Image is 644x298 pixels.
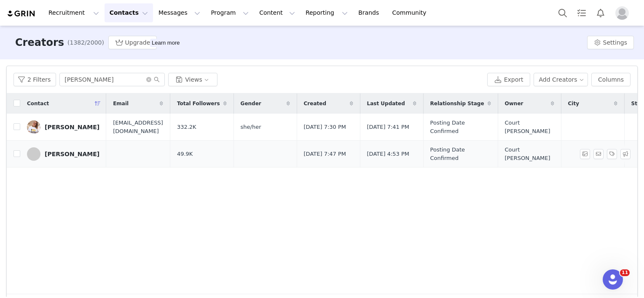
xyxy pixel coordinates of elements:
[304,123,346,131] span: [DATE] 7:30 PM
[620,269,630,276] span: 11
[27,147,99,161] a: [PERSON_NAME]
[177,100,220,107] span: Total Followers
[241,100,261,107] span: Gender
[615,6,629,20] img: placeholder-profile.jpg
[113,100,129,107] span: Email
[43,3,104,22] button: Recruitment
[572,3,591,22] a: Tasks
[27,120,99,134] a: [PERSON_NAME]
[353,3,386,22] a: Brands
[301,3,353,22] button: Reporting
[108,36,157,49] button: Upgrade
[153,3,205,22] button: Messages
[568,100,579,107] span: City
[154,77,160,82] i: icon: search
[241,123,261,131] span: she/her
[67,38,104,47] span: (1382/2000)
[591,73,631,86] button: Columns
[146,77,151,82] i: icon: close-circle
[593,149,607,159] span: Send Email
[254,3,300,22] button: Content
[27,100,49,107] span: Contact
[603,269,623,290] iframe: Intercom live chat
[387,3,435,22] a: Community
[105,3,153,22] button: Contacts
[15,35,64,50] h3: Creators
[177,123,196,131] span: 332.2K
[591,3,610,22] button: Notifications
[59,73,165,86] input: Search...
[206,3,254,22] button: Program
[505,100,523,107] span: Owner
[430,146,491,162] span: Posting Date Confirmed
[168,73,217,86] button: Views
[534,73,588,86] button: Add Creators
[304,100,326,107] span: Created
[150,39,181,47] div: Tooltip anchor
[367,150,409,158] span: [DATE] 4:53 PM
[7,10,36,18] img: grin logo
[587,36,634,49] button: Settings
[27,120,40,134] img: 9b589702-53f2-4deb-a643-c451b89671f5.jpg
[487,73,530,86] button: Export
[430,100,484,107] span: Relationship Stage
[367,123,409,131] span: [DATE] 7:41 PM
[45,124,99,130] div: [PERSON_NAME]
[13,73,56,86] button: 2 Filters
[610,6,637,20] button: Profile
[505,119,554,135] span: Court [PERSON_NAME]
[113,119,163,135] span: [EMAIL_ADDRESS][DOMAIN_NAME]
[553,3,572,22] button: Search
[177,150,193,158] span: 49.9K
[505,146,554,162] span: Court [PERSON_NAME]
[367,100,405,107] span: Last Updated
[430,119,491,135] span: Posting Date Confirmed
[45,151,99,157] div: [PERSON_NAME]
[304,150,346,158] span: [DATE] 7:47 PM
